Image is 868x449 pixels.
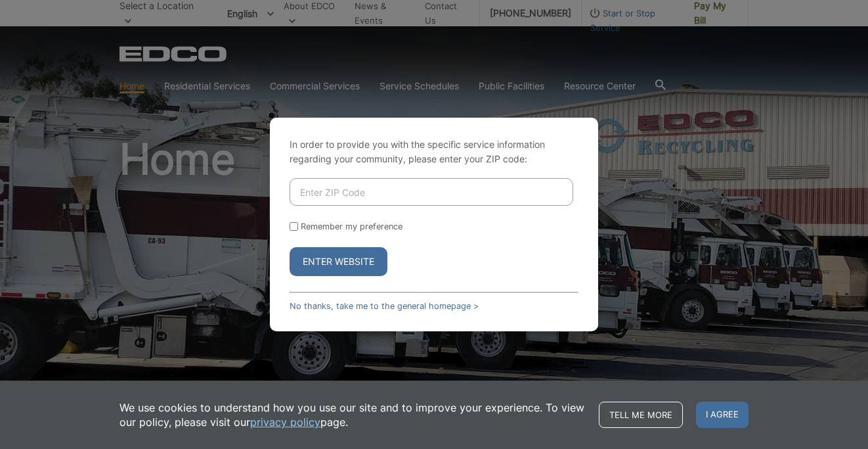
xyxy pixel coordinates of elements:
p: In order to provide you with the specific service information regarding your community, please en... [290,137,578,166]
a: Tell me more [599,402,683,428]
button: Enter Website [290,247,387,276]
a: No thanks, take me to the general homepage > [290,301,479,311]
input: Enter ZIP Code [290,178,573,206]
a: privacy policy [250,415,320,429]
label: Remember my preference [301,222,402,231]
p: We use cookies to understand how you use our site and to improve your experience. To view our pol... [119,400,586,429]
span: I agree [696,402,749,428]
